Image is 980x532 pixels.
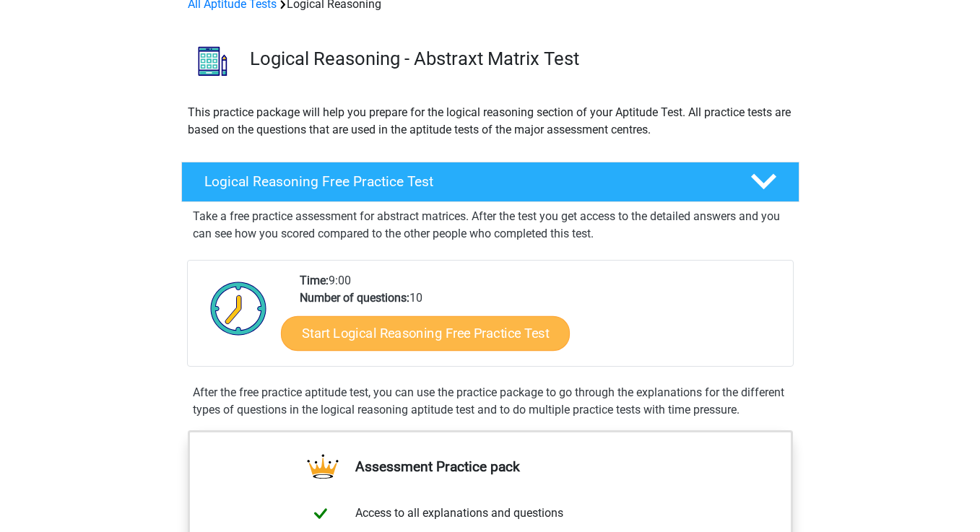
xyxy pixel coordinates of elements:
div: After the free practice aptitude test, you can use the practice package to go through the explana... [187,384,794,419]
p: Take a free practice assessment for abstract matrices. After the test you get access to the detai... [193,208,788,243]
p: This practice package will help you prepare for the logical reasoning section of your Aptitude Te... [188,104,793,139]
b: Number of questions: [300,291,409,305]
a: Start Logical Reasoning Free Practice Test [281,315,570,350]
h3: Logical Reasoning - Abstraxt Matrix Test [250,48,788,70]
img: logical reasoning [182,30,243,92]
b: Time: [300,274,329,287]
img: Clock [202,272,275,344]
a: Logical Reasoning Free Practice Test [175,162,805,202]
div: 9:00 10 [289,272,792,366]
h4: Logical Reasoning Free Practice Test [204,173,727,190]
